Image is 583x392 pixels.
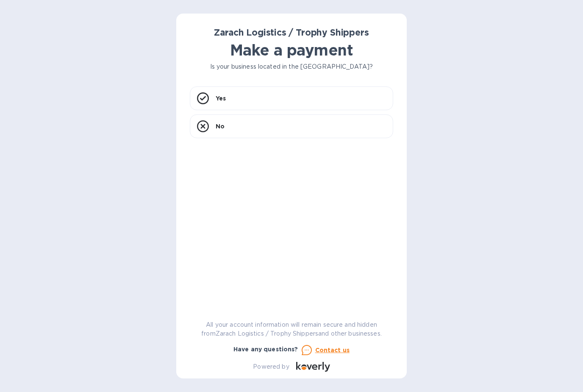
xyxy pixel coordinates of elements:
[253,362,289,371] p: Powered by
[190,41,393,59] h1: Make a payment
[190,62,393,71] p: Is your business located in the [GEOGRAPHIC_DATA]?
[214,27,369,38] b: Zarach Logistics / Trophy Shippers
[315,347,350,353] u: Contact us
[190,320,393,338] p: All your account information will remain secure and hidden from Zarach Logistics / Trophy Shipper...
[216,122,225,131] p: No
[216,94,226,103] p: Yes
[233,346,298,353] b: Have any questions?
